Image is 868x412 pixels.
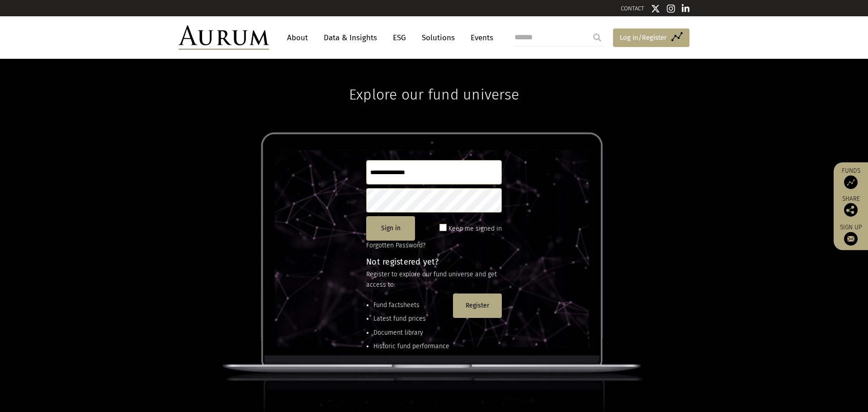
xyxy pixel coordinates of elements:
[466,29,493,46] a: Events
[448,223,502,234] label: Keep me signed in
[366,242,425,249] a: Forgotten Password?
[349,59,519,103] h1: Explore our fund universe
[366,216,415,241] button: Sign in
[283,29,312,46] a: About
[366,258,502,266] h4: Not registered yet?
[373,314,449,324] li: Latest fund prices
[844,175,858,189] img: Access Funds
[844,203,858,217] img: Share this post
[844,232,858,246] img: Sign up to our newsletter
[651,4,660,13] img: Twitter icon
[620,32,667,43] span: Log in/Register
[388,29,410,46] a: ESG
[373,300,449,310] li: Fund factsheets
[838,167,863,189] a: Funds
[179,25,269,50] img: Aurum
[613,28,689,47] a: Log in/Register
[373,328,449,338] li: Document library
[682,4,690,13] img: Linkedin icon
[588,28,606,47] input: Submit
[621,5,644,12] a: CONTACT
[838,223,863,246] a: Sign up
[667,4,675,13] img: Instagram icon
[319,29,382,46] a: Data & Insights
[838,196,863,217] div: Share
[453,294,502,318] button: Register
[373,341,449,351] li: Historic fund performance
[366,270,502,290] p: Register to explore our fund universe and get access to:
[417,29,459,46] a: Solutions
